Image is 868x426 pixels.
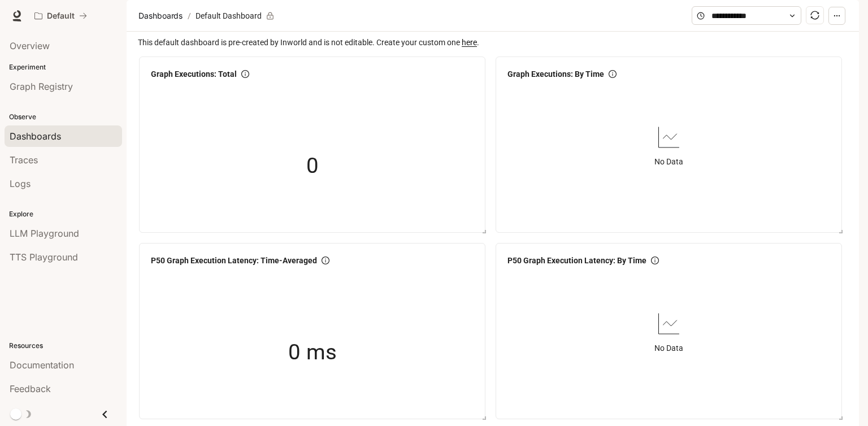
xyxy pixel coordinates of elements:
span: This default dashboard is pre-created by Inworld and is not editable. Create your custom one . [138,36,850,49]
span: info-circle [609,70,617,78]
span: / [188,10,191,22]
article: No Data [654,155,683,168]
span: P50 Graph Execution Latency: By Time [507,254,646,267]
p: Default [47,11,75,21]
span: Graph Executions: By Time [507,68,604,80]
span: info-circle [322,257,329,264]
span: Graph Executions: Total [151,68,237,80]
button: All workspaces [29,5,92,27]
span: 0 [306,149,319,182]
span: Dashboards [138,9,183,23]
a: here [462,38,477,47]
span: 0 ms [288,335,337,369]
button: Dashboards [136,9,185,23]
span: P50 Graph Execution Latency: Time-Averaged [151,254,317,267]
article: Default Dashboard [193,5,264,27]
span: info-circle [241,70,249,78]
span: info-circle [651,257,659,264]
span: sync [810,11,819,20]
article: No Data [654,342,683,354]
